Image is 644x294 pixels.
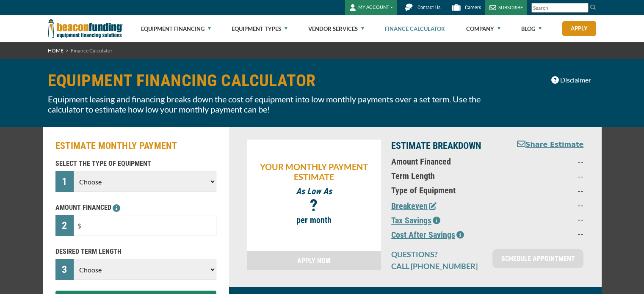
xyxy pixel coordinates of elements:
[391,214,440,227] button: Tax Savings
[546,72,597,88] button: Disclaimer
[391,249,482,259] p: QUESTIONS?
[251,162,377,182] p: YOUR MONTHLY PAYMENT ESTIMATE
[55,140,216,152] h2: ESTIMATE MONTHLY PAYMENT
[74,215,216,236] input: $
[509,185,583,195] p: --
[251,201,377,211] p: ?
[521,15,542,42] a: Blog
[509,200,583,210] p: --
[48,72,503,90] h1: EQUIPMENT FINANCING CALCULATOR
[391,157,499,167] p: Amount Financed
[55,247,216,257] p: DESIRED TERM LENGTH
[71,47,113,54] span: Finance Calculator
[55,259,74,280] div: 3
[492,249,583,268] a: SCHEDULE APPOINTMENT
[391,171,499,181] p: Term Length
[251,215,377,225] p: per month
[141,15,211,42] a: Equipment Financing
[466,15,500,42] a: Company
[48,15,123,42] img: Beacon Funding Corporation logo
[517,140,584,150] button: Share Estimate
[509,214,583,224] p: --
[232,15,287,42] a: Equipment Types
[391,228,464,241] button: Cost After Savings
[509,171,583,181] p: --
[55,203,216,213] p: AMOUNT FINANCED
[247,251,381,270] a: APPLY NOW
[531,3,589,13] input: Search
[391,261,482,271] p: CALL [PHONE_NUMBER]
[580,5,586,11] a: Clear search text
[48,47,64,54] a: HOME
[560,75,591,85] span: Disclaimer
[251,186,377,196] p: As Low As
[55,159,216,169] p: SELECT THE TYPE OF EQUIPMENT
[55,171,74,192] div: 1
[590,4,597,11] img: Search
[391,140,499,152] p: ESTIMATE BREAKDOWN
[562,21,596,36] a: Apply
[308,15,364,42] a: Vendor Services
[465,5,481,11] span: Careers
[385,15,445,42] a: Finance Calculator
[417,5,440,11] span: Contact Us
[509,157,583,167] p: --
[391,200,437,212] button: Breakeven
[391,185,499,195] p: Type of Equipment
[509,228,583,239] p: --
[48,94,503,114] p: Equipment leasing and financing breaks down the cost of equipment into low monthly payments over ...
[55,215,74,236] div: 2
